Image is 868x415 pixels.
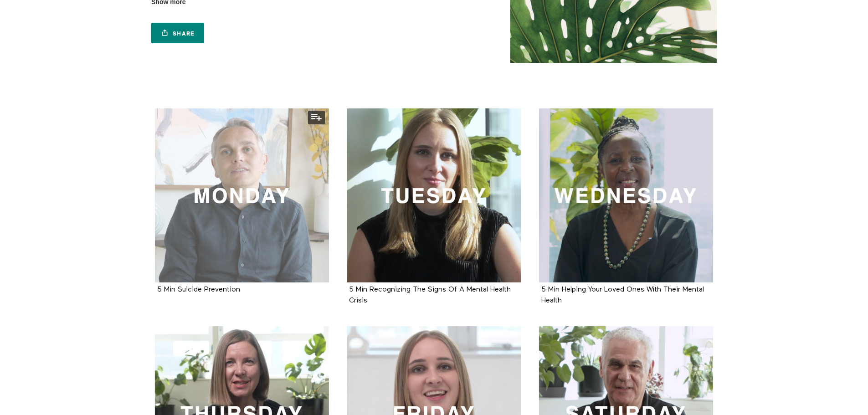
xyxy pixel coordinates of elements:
a: 5 Min Helping Your Loved Ones With Their Mental Health [541,286,704,303]
a: 5 Min Suicide Prevention [155,108,329,283]
strong: 5 Min Helping Your Loved Ones With Their Mental Health [541,286,704,304]
a: Share [151,23,204,43]
a: 5 Min Recognizing The Signs Of A Mental Health Crisis [349,286,511,303]
strong: 5 Min Recognizing The Signs Of A Mental Health Crisis [349,286,511,304]
a: 5 Min Recognizing The Signs Of A Mental Health Crisis [347,108,521,283]
button: Add to my list [308,111,325,124]
a: 5 Min Helping Your Loved Ones With Their Mental Health [539,108,714,283]
a: 5 Min Suicide Prevention [157,286,240,293]
strong: 5 Min Suicide Prevention [157,286,240,293]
